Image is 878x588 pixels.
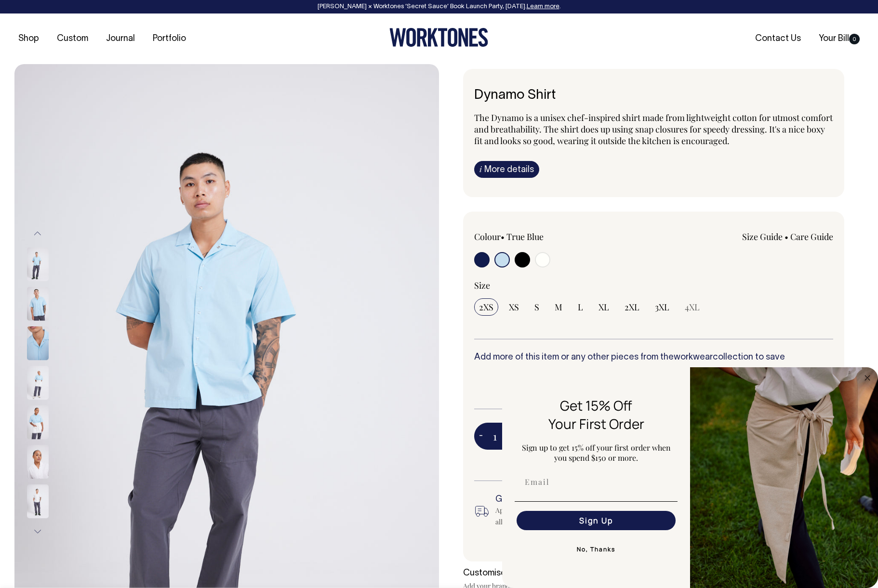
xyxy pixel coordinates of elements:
img: true-blue [27,326,49,360]
input: M [550,298,567,316]
img: true-blue [27,405,49,439]
span: 5% OFF [479,373,584,385]
a: iMore details [474,161,539,178]
span: XS [509,301,519,313]
input: L [573,298,588,316]
span: Get 15% Off [560,396,632,414]
span: • [501,231,505,242]
span: 3XL [655,301,669,313]
input: XL [594,298,614,316]
input: XS [504,298,524,316]
input: 5% OFF 10 more to apply [474,370,589,395]
span: 4XL [685,301,700,313]
span: i [479,164,482,174]
img: true-blue [27,287,49,321]
h6: Get this by [DATE] [495,495,670,505]
a: Journal [102,31,139,47]
div: [PERSON_NAME] × Worktones ‘Secret Sauce’ Book Launch Party, [DATE]. . [10,3,868,10]
a: Size Guide [742,231,783,242]
span: Sign up to get 15% off your first order when you spend $150 or more. [522,442,671,463]
a: Shop [14,31,43,47]
h1: Dynamo Shirt [474,88,833,103]
input: Email [517,472,676,492]
span: 0 [849,34,860,44]
div: Size [474,280,833,291]
img: true-blue [27,247,49,281]
button: Close dialog [862,372,873,384]
input: 3XL [650,298,674,316]
span: M [555,301,562,313]
span: 10 more to apply [479,385,584,392]
div: Applies to orders delivered in Australian metro areas. For all delivery information, . [495,505,670,528]
a: workwear [674,353,713,361]
button: - [474,427,488,446]
span: 2XL [625,301,639,313]
a: Contact Us [751,31,805,47]
button: No, Thanks [515,540,678,559]
div: FLYOUT Form [502,367,878,588]
img: underline [515,501,678,502]
a: Learn more [527,4,559,10]
img: off-white [27,484,49,518]
img: true-blue [27,366,49,400]
a: Care Guide [790,231,833,242]
span: • [785,231,788,242]
h6: Customise this product [463,569,617,578]
img: off-white [27,445,49,479]
span: 2XS [479,301,493,313]
button: Next [30,521,45,543]
button: Sign Up [517,511,676,530]
h6: Add more of this item or any other pieces from the collection to save [474,353,833,362]
span: Your First Order [548,414,644,433]
span: S [534,301,539,313]
input: S [530,298,544,316]
a: Portfolio [149,31,190,47]
span: The Dynamo is a unisex chef-inspired shirt made from lightweight cotton for utmost comfort and br... [474,112,833,147]
span: L [578,301,583,313]
a: Your Bill0 [815,31,864,47]
input: 2XS [474,298,498,316]
input: 2XL [620,298,644,316]
label: True Blue [506,231,544,242]
a: Custom [53,31,92,47]
span: XL [599,301,609,313]
img: 5e34ad8f-4f05-4173-92a8-ea475ee49ac9.jpeg [690,367,878,588]
div: Colour [474,231,618,242]
button: Previous [30,223,45,244]
input: 4XL [680,298,705,316]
